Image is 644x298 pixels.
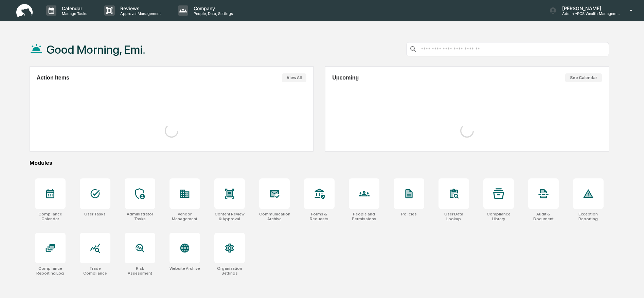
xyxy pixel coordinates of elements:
[47,43,145,56] h1: Good Morning, Emi.
[439,212,469,221] div: User Data Lookup
[30,160,609,166] div: Modules
[35,212,66,221] div: Compliance Calendar
[80,266,110,276] div: Trade Compliance
[401,212,417,216] div: Policies
[84,212,106,216] div: User Tasks
[557,5,620,11] p: [PERSON_NAME]
[169,266,200,271] div: Website Archive
[115,5,164,11] p: Reviews
[188,11,236,16] p: People, Data, Settings
[125,266,155,276] div: Risk Assessment
[332,75,359,81] h2: Upcoming
[169,212,200,221] div: Vendor Management
[304,212,335,221] div: Forms & Requests
[528,212,559,221] div: Audit & Document Logs
[214,266,245,276] div: Organization Settings
[259,212,290,221] div: Communications Archive
[282,73,306,82] button: View All
[188,5,236,11] p: Company
[115,11,164,16] p: Approval Management
[16,4,33,17] img: logo
[349,212,379,221] div: People and Permissions
[483,212,514,221] div: Compliance Library
[56,11,91,16] p: Manage Tasks
[37,75,69,81] h2: Action Items
[565,73,602,82] button: See Calendar
[125,212,155,221] div: Administrator Tasks
[557,11,620,16] p: Admin • RCS Wealth Management
[214,212,245,221] div: Content Review & Approval
[35,266,66,276] div: Compliance Reporting Log
[573,212,604,221] div: Exception Reporting
[56,5,91,11] p: Calendar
